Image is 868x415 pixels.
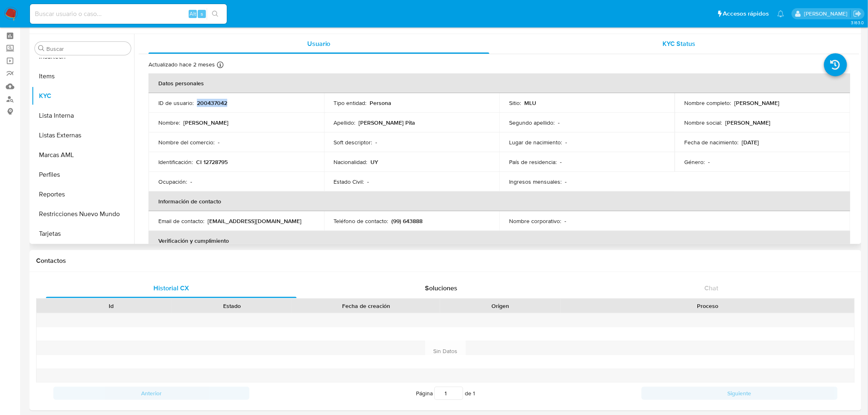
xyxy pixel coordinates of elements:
p: MLU [524,99,536,107]
span: Soluciones [425,283,458,293]
span: 3.163.0 [851,19,864,26]
div: Origen [446,302,555,310]
span: Chat [705,283,719,293]
button: Items [32,66,134,86]
p: [DATE] [742,139,759,146]
div: Fecha de creación [298,302,434,310]
button: KYC [32,86,134,106]
p: - [558,119,560,126]
button: Lista Interna [32,106,134,125]
p: - [190,178,192,185]
p: Nombre : [158,119,180,126]
input: Buscar usuario o caso... [30,9,227,19]
p: Lugar de nacimiento : [509,139,562,146]
span: Página de [416,387,475,400]
p: [PERSON_NAME] [183,119,228,126]
p: Segundo apellido : [509,119,555,126]
span: Historial CX [153,283,189,293]
button: Tarjetas [32,224,134,244]
span: 1 [473,389,475,397]
p: Ocupación : [158,178,187,185]
p: Tipo entidad : [334,99,367,107]
button: Buscar [38,45,45,52]
p: Nacionalidad : [334,158,368,166]
a: Salir [853,9,862,18]
button: Anterior [53,387,249,400]
span: Accesos rápidos [723,9,769,18]
p: [PERSON_NAME] [735,99,780,107]
p: Soft descriptor : [334,139,372,146]
p: - [564,217,566,225]
button: search-icon [207,8,224,20]
button: Reportes [32,185,134,204]
p: UY [371,158,379,166]
input: Buscar [46,45,128,52]
p: - [368,178,369,185]
p: gregorio.negri@mercadolibre.com [804,10,850,18]
span: KYC Status [663,39,696,48]
p: Sitio : [509,99,521,107]
p: [PERSON_NAME] Pita [359,119,416,126]
span: Usuario [307,39,331,48]
p: - [565,178,566,185]
p: CI 12728795 [196,158,228,166]
button: Perfiles [32,165,134,185]
span: s [201,10,203,18]
div: Estado [177,302,286,310]
p: Nombre corporativo : [509,217,561,225]
p: Nombre del comercio : [158,139,215,146]
p: Identificación : [158,158,193,166]
span: Alt [190,10,196,18]
p: Email de contacto : [158,217,204,225]
p: - [565,139,567,146]
th: Información de contacto [148,192,850,211]
button: Restricciones Nuevo Mundo [32,204,134,224]
div: Proceso [566,302,849,310]
p: Fecha de nacimiento : [685,139,739,146]
p: - [708,158,710,166]
p: [PERSON_NAME] [726,119,771,126]
button: Marcas AML [32,145,134,165]
p: 200437042 [197,99,227,107]
p: Actualizado hace 2 meses [148,61,215,68]
p: Nombre completo : [685,99,731,107]
p: - [218,139,219,146]
h1: Contactos [36,257,855,265]
p: Nombre social : [685,119,722,126]
button: Listas Externas [32,125,134,145]
p: - [376,139,377,146]
button: Siguiente [642,387,838,400]
p: Teléfono de contacto : [334,217,388,225]
a: Notificaciones [777,10,784,17]
p: Género : [685,158,705,166]
p: Apellido : [334,119,356,126]
div: Id [57,302,166,310]
th: Verificación y cumplimiento [148,231,850,251]
p: (99) 643888 [392,217,423,225]
p: Estado Civil : [334,178,364,185]
p: - [560,158,562,166]
p: Ingresos mensuales : [509,178,562,185]
p: País de residencia : [509,158,557,166]
p: [EMAIL_ADDRESS][DOMAIN_NAME] [208,217,302,225]
th: Datos personales [148,73,850,93]
p: ID de usuario : [158,99,194,107]
p: Persona [370,99,392,107]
